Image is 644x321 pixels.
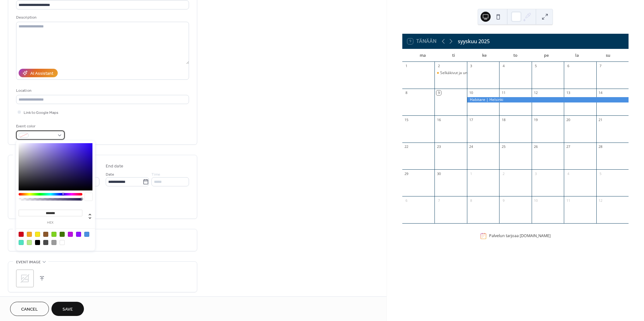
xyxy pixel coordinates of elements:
[501,171,506,176] div: 2
[501,198,506,203] div: 9
[35,232,40,237] div: #F8E71C
[43,232,48,237] div: #8B572A
[469,144,474,149] div: 24
[469,49,500,62] div: ke
[434,70,467,76] div: Selkäkivut ja uni -webinaari
[62,306,73,313] span: Save
[598,117,603,122] div: 21
[404,64,409,68] div: 1
[469,90,474,95] div: 10
[501,64,506,68] div: 4
[469,198,474,203] div: 8
[436,144,441,149] div: 23
[21,306,38,313] span: Cancel
[598,198,603,203] div: 12
[562,49,593,62] div: la
[404,171,409,176] div: 29
[534,171,538,176] div: 3
[534,90,538,95] div: 12
[469,64,474,68] div: 3
[16,270,34,287] div: ;
[436,171,441,176] div: 30
[106,171,114,178] span: Date
[436,198,441,203] div: 7
[598,144,603,149] div: 28
[27,240,32,245] div: #B8E986
[566,144,570,149] div: 27
[51,232,56,237] div: #7ED321
[35,240,40,245] div: #000000
[19,232,24,237] div: #D0021B
[440,70,488,76] div: Selkäkivut ja uni -webinaari
[520,233,551,239] a: [DOMAIN_NAME]
[566,117,570,122] div: 20
[467,97,629,102] div: Habitare | Helsinki
[16,123,63,130] div: Event color
[51,240,56,245] div: #9B9B9B
[151,171,160,178] span: Time
[531,49,562,62] div: pe
[43,240,48,245] div: #4A4A4A
[501,117,506,122] div: 18
[458,38,490,45] div: syyskuu 2025
[51,302,84,316] button: Save
[436,117,441,122] div: 16
[27,232,32,237] div: #F5A623
[76,232,81,237] div: #9013FE
[19,69,58,77] button: AI Assistant
[469,117,474,122] div: 17
[598,171,603,176] div: 5
[534,144,538,149] div: 26
[407,49,438,62] div: ma
[404,90,409,95] div: 8
[566,171,570,176] div: 4
[500,49,531,62] div: to
[593,49,623,62] div: su
[436,90,441,95] div: 9
[438,49,469,62] div: ti
[10,302,49,316] button: Cancel
[24,109,58,116] span: Link to Google Maps
[598,90,603,95] div: 14
[404,144,409,149] div: 22
[501,144,506,149] div: 25
[436,64,441,68] div: 2
[106,163,123,170] div: End date
[16,87,188,94] div: Location
[534,198,538,203] div: 10
[566,90,570,95] div: 13
[566,198,570,203] div: 11
[534,117,538,122] div: 19
[404,117,409,122] div: 15
[16,259,41,266] span: Event image
[501,90,506,95] div: 11
[19,221,82,225] label: hex
[16,14,188,21] div: Description
[19,240,24,245] div: #50E3C2
[60,240,65,245] div: #FFFFFF
[84,232,89,237] div: #4A90E2
[68,232,73,237] div: #BD10E0
[404,198,409,203] div: 6
[598,64,603,68] div: 7
[489,233,551,239] div: Palvelun tarjoaa
[469,171,474,176] div: 1
[30,70,53,77] div: AI Assistant
[566,64,570,68] div: 6
[60,232,65,237] div: #417505
[534,64,538,68] div: 5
